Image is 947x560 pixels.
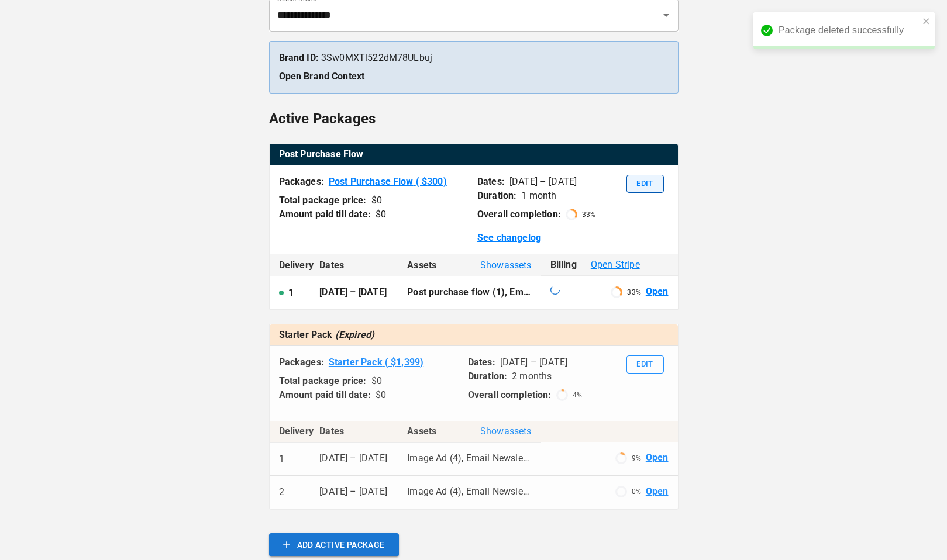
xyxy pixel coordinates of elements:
p: 1 [288,286,294,300]
p: 0 % [632,486,641,497]
p: Post purchase flow (1), Email setup (1) [407,286,531,299]
table: active packages table [270,144,678,165]
th: Dates [310,421,398,443]
button: Edit [626,355,664,374]
table: active packages table [270,324,678,346]
p: 9 % [632,453,641,464]
span: Show assets [480,258,532,272]
p: Total package price: [279,193,367,208]
p: 33 % [627,287,640,298]
p: Duration: [477,189,516,203]
p: Amount paid till date: [279,388,371,402]
a: Open Brand Context [279,71,365,82]
button: ADD ACTIVE PACKAGE [269,533,399,556]
div: $ 0 [376,388,386,402]
p: 2 months [512,369,552,383]
div: Assets [407,424,531,438]
p: Overall completion: [468,388,552,402]
p: Image Ad (4), Email Newsletter (4), Email setup (4), Ad campaign optimisation (1), Remix Video (2) [407,485,531,499]
a: Open [646,485,669,499]
a: Starter Pack ( $1,399) [329,355,423,369]
p: 33 % [582,209,595,220]
td: [DATE] – [DATE] [310,475,398,509]
p: Overall completion: [477,208,561,222]
h6: Active Packages [269,108,376,130]
p: [DATE] – [DATE] [509,175,577,189]
a: See changelog [477,231,541,245]
p: 1 month [521,189,556,203]
th: Dates [310,254,398,276]
th: Delivery [270,254,311,276]
button: close [922,16,931,27]
p: Dates: [468,355,495,369]
a: Open [646,451,669,465]
span: (Expired) [335,329,375,340]
div: $ 0 [371,193,382,208]
p: Total package price: [279,374,367,388]
p: Duration: [468,369,507,383]
th: Billing [541,254,678,276]
p: 3Sw0MXTl522dM78ULbuj [279,51,669,65]
p: Packages: [279,355,324,369]
a: Post Purchase Flow ( $300) [329,175,447,189]
div: $ 0 [376,208,386,222]
a: Open [646,285,669,299]
button: Edit [626,175,664,193]
span: Open Stripe [591,258,640,272]
strong: Brand ID: [279,52,319,63]
div: Package deleted successfully [779,23,919,37]
p: Amount paid till date: [279,208,371,222]
p: [DATE] – [DATE] [500,355,567,369]
div: Assets [407,258,531,272]
p: 2 [279,485,284,499]
p: Image Ad (4), Email Newsletter (4), Email setup (9), Ad campaign optimisation (1), Email Flow (5)... [407,452,531,465]
div: $ 0 [371,374,382,388]
th: Delivery [270,421,311,443]
th: Starter Pack [270,324,678,346]
td: [DATE] – [DATE] [310,442,398,475]
span: Show assets [480,424,532,438]
td: [DATE] – [DATE] [310,276,398,309]
p: Dates: [477,175,505,189]
p: Packages: [279,175,324,189]
button: Open [658,7,674,23]
p: 4 % [573,390,582,400]
p: 1 [279,452,284,466]
th: Post Purchase Flow [270,144,678,165]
